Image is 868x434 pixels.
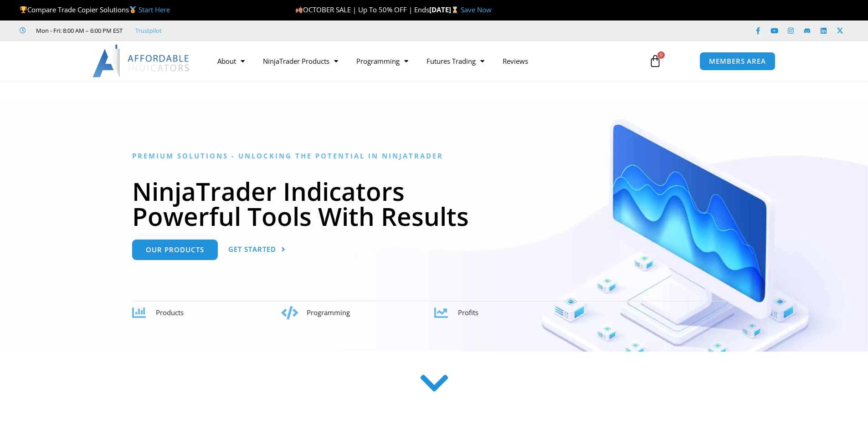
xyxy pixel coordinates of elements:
a: Programming [347,51,417,71]
h6: Premium Solutions - Unlocking the Potential in NinjaTrader [132,152,736,160]
span: Our Products [146,246,204,253]
img: 🏆 [20,6,27,13]
a: Our Products [132,240,218,260]
span: OCTOBER SALE | Up To 50% OFF | Ends [295,5,429,14]
a: Get Started [228,240,286,260]
span: Get Started [228,246,276,253]
img: ⌛ [452,6,458,13]
img: LogoAI | Affordable Indicators – NinjaTrader [92,45,190,77]
a: 0 [635,48,675,74]
a: MEMBERS AREA [699,52,776,71]
span: 0 [657,51,665,59]
img: 🍂 [296,6,303,13]
span: Mon - Fri: 8:00 AM – 6:00 PM EST [34,25,123,36]
img: 🥇 [129,6,136,13]
a: Trustpilot [135,25,162,36]
a: About [208,51,254,71]
strong: [DATE] [429,5,461,14]
span: Profits [458,308,478,317]
span: Programming [307,308,350,317]
span: MEMBERS AREA [709,58,766,65]
a: Save Now [461,5,492,14]
span: Products [156,308,184,317]
nav: Menu [208,51,638,71]
a: Start Here [139,5,170,14]
a: Reviews [493,51,537,71]
span: Compare Trade Copier Solutions [20,5,170,14]
h1: NinjaTrader Indicators Powerful Tools With Results [132,179,736,229]
a: Futures Trading [417,51,493,71]
a: NinjaTrader Products [254,51,347,71]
